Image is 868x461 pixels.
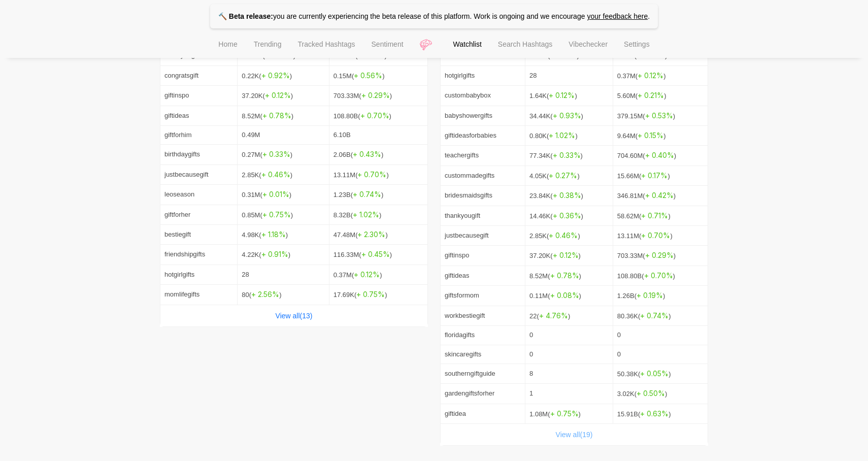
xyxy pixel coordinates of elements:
span: + 1.02 % [353,210,379,219]
span: 80.36K [617,312,671,320]
a: your feedback here [587,12,648,20]
span: + 0.56 % [354,71,382,80]
span: giftsformom [445,291,479,299]
span: + 0.75 % [550,409,579,418]
span: 34.44K [529,112,583,120]
span: + 0.70 % [360,111,389,120]
span: ( ) [550,212,583,220]
span: + 0.45 % [361,250,390,258]
span: 0.37M [333,271,382,279]
span: + 2.56 % [251,290,279,299]
span: + 0.71 % [641,211,668,220]
span: ( ) [260,151,292,158]
a: View all(19) [556,431,593,439]
span: Settings [624,40,650,48]
span: + 0.08 % [550,291,579,300]
span: 2.06B [333,151,384,158]
span: ( ) [639,232,673,240]
span: + 0.46 % [549,231,578,240]
span: 0.31M [242,191,291,199]
span: Home [218,40,237,48]
span: 0.49M [242,131,260,139]
span: ( ) [260,211,293,219]
span: ( ) [547,232,580,240]
span: 8.52M [529,272,581,280]
span: giftideas [445,272,469,279]
span: skincaregifts [445,350,481,358]
span: giftideasforbabies [445,131,496,139]
span: 3.02K [617,390,667,398]
span: ( ) [359,92,392,100]
span: 704.60M [617,152,676,159]
span: + 0.33 % [262,150,290,158]
span: ( ) [352,72,385,80]
p: you are currently experiencing the beta release of this platform. Work is ongoing and we encourage . [210,4,658,28]
span: + 0.42 % [645,191,674,200]
span: giftinspo [164,91,189,99]
span: ( ) [352,271,382,279]
span: ( ) [548,410,581,418]
span: 0.22K [242,72,292,80]
span: + 0.33 % [553,151,581,159]
span: + 0.19 % [637,291,663,300]
span: giftforher [164,211,190,218]
span: + 0.12 % [638,71,663,80]
span: 346.81M [617,192,676,200]
span: 1.23B [333,191,384,199]
span: 28 [242,271,249,278]
span: 8.32B [333,211,382,219]
span: ( ) [355,171,389,179]
span: 116.33M [333,251,392,258]
span: + 1.18 % [261,230,286,239]
span: + 0.53 % [645,111,673,120]
span: + 0.12 % [549,91,575,100]
span: + 0.27 % [549,171,577,180]
span: + 0.21 % [638,91,664,100]
span: ( ) [548,272,581,280]
span: + 0.75 % [262,210,291,219]
span: ( ) [550,192,583,200]
span: ( ) [358,112,391,120]
span: ( ) [351,211,382,219]
span: ( ) [643,112,675,120]
span: ( ) [550,252,581,259]
span: + 0.75 % [356,290,385,299]
span: ( ) [638,312,671,320]
span: 0.80K [529,132,578,140]
span: ( ) [635,390,667,398]
span: ( ) [550,112,583,120]
span: ( ) [547,132,578,140]
span: 2.85K [529,232,580,240]
span: ( ) [351,191,384,199]
span: 8 [529,370,533,377]
span: Vibechecker [569,40,608,48]
span: + 0.29 % [645,251,674,259]
span: + 0.70 % [641,231,670,240]
span: ( ) [638,410,671,418]
span: ( ) [351,151,384,158]
span: Trending [254,40,282,48]
span: 379.15M [617,112,675,120]
span: congratsgift [164,72,198,79]
span: + 0.12 % [265,91,291,100]
span: thankyougift [445,212,480,219]
span: ( ) [643,252,676,259]
span: 703.33M [333,92,392,100]
span: 13.11M [617,232,673,240]
span: + 0.01 % [262,190,289,199]
a: View all(13) [276,312,313,320]
span: babyshowergifts [445,112,492,119]
span: ( ) [359,251,392,258]
span: 0.27M [242,151,292,158]
span: 0 [617,331,621,339]
span: 22 [529,312,570,320]
span: + 0.05 % [640,369,669,378]
span: + 0.70 % [644,271,673,280]
span: ( ) [638,370,671,378]
span: ( ) [636,132,666,140]
span: giftforhim [164,131,191,139]
span: ( ) [259,231,288,239]
span: 0.15M [333,72,385,80]
span: bridesmaidsgifts [445,191,492,199]
span: hotgirlgifts [445,72,475,79]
